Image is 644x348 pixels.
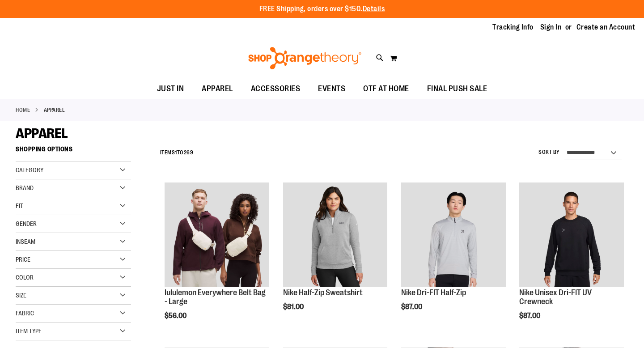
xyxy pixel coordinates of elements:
span: $81.00 [283,303,305,311]
span: Fabric [16,310,34,317]
div: product [515,178,628,342]
a: Nike Unisex Dri-FIT UV Crewneck [519,288,592,306]
a: Create an Account [576,22,636,32]
img: lululemon Everywhere Belt Bag - Large [165,182,269,287]
div: Color [16,269,131,287]
span: FINAL PUSH SALE [427,79,487,99]
h2: Items to [160,146,194,160]
div: Fabric [16,305,131,323]
img: Shop Orangetheory [247,47,363,69]
a: Nike Unisex Dri-FIT UV Crewneck [519,182,624,289]
span: Price [16,256,30,263]
div: Fit [16,197,131,215]
a: Sign In [540,22,562,32]
div: Category [16,161,131,179]
div: Price [16,251,131,269]
span: Size [16,292,26,299]
a: APPAREL [193,79,242,99]
span: Fit [16,202,23,209]
a: Details [363,5,385,13]
a: Tracking Info [492,22,534,32]
span: 269 [184,149,194,156]
a: Nike Half-Zip Sweatshirt [283,182,388,289]
span: Category [16,166,43,174]
a: Nike Dri-FIT Half-Zip [401,288,466,297]
strong: Shopping Options [16,141,131,161]
a: FINAL PUSH SALE [418,79,496,99]
strong: APPAREL [44,106,65,114]
img: Nike Dri-FIT Half-Zip [401,182,506,287]
div: Item Type [16,323,131,340]
span: Color [16,274,34,281]
div: product [279,178,392,334]
a: lululemon Everywhere Belt Bag - Large [165,182,269,289]
span: $87.00 [401,303,424,311]
a: JUST IN [148,79,193,99]
div: Gender [16,215,131,233]
span: Gender [16,220,37,227]
label: Sort By [538,149,560,156]
div: product [160,178,274,342]
a: ACCESSORIES [242,79,309,99]
div: product [397,178,510,334]
div: Inseam [16,233,131,251]
span: 1 [175,149,177,156]
span: ACCESSORIES [251,79,301,99]
a: lululemon Everywhere Belt Bag - Large [165,288,266,306]
a: Home [16,106,30,114]
span: APPAREL [16,126,68,141]
span: Inseam [16,238,35,245]
p: FREE Shipping, orders over $150. [259,4,385,14]
span: OTF AT HOME [363,79,409,99]
span: $56.00 [165,312,188,320]
span: Brand [16,184,34,191]
a: Nike Half-Zip Sweatshirt [283,288,363,297]
a: EVENTS [309,79,354,99]
span: $87.00 [519,312,542,320]
span: EVENTS [318,79,345,99]
a: OTF AT HOME [354,79,418,99]
a: Nike Dri-FIT Half-Zip [401,182,506,289]
div: Size [16,287,131,305]
span: JUST IN [157,79,184,99]
img: Nike Unisex Dri-FIT UV Crewneck [519,182,624,287]
span: Item Type [16,327,42,335]
div: Brand [16,179,131,197]
span: APPAREL [202,79,233,99]
img: Nike Half-Zip Sweatshirt [283,182,388,287]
